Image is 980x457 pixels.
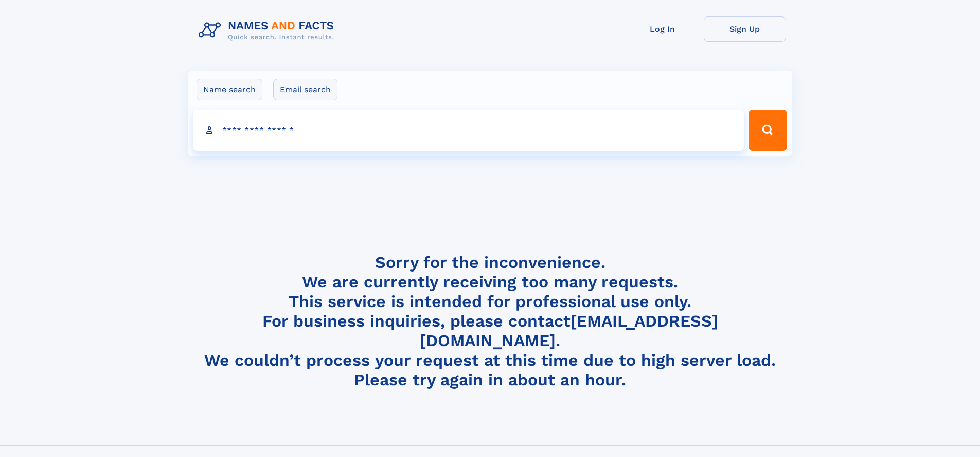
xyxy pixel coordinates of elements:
[193,110,744,151] input: search input
[621,16,704,42] a: Log In
[194,16,343,44] img: Logo Names and Facts
[197,79,262,100] label: Name search
[273,79,337,100] label: Email search
[194,252,786,390] h4: Sorry for the inconvenience. We are currently receiving too many requests. This service is intend...
[420,311,718,350] a: [EMAIL_ADDRESS][DOMAIN_NAME]
[749,110,787,151] button: Search Button
[704,16,786,42] a: Sign Up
